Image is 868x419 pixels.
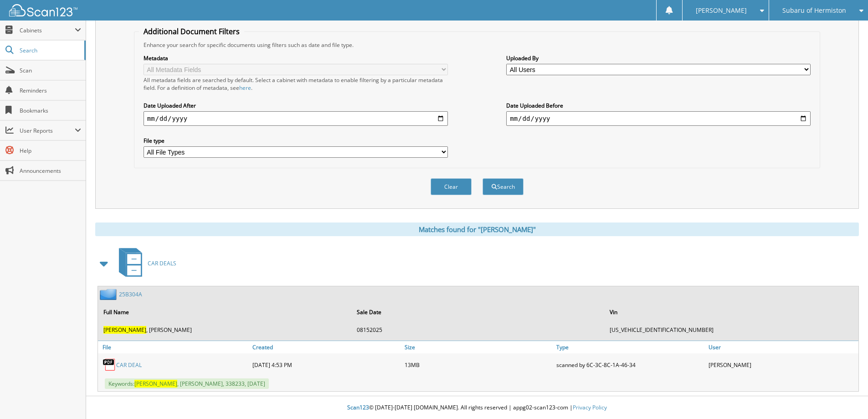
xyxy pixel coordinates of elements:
[402,341,555,353] a: Size
[148,259,176,267] span: CAR DEALS
[20,87,81,94] span: Reminders
[706,341,858,353] a: User
[483,178,524,195] button: Search
[506,111,811,126] input: end
[144,54,448,62] label: Metadata
[250,356,402,374] div: [DATE] 4:53 PM
[605,303,858,321] th: Vin
[103,358,116,372] img: PDF.png
[139,26,244,36] legend: Additional Document Filters
[144,102,448,109] label: Date Uploaded After
[144,111,448,126] input: start
[20,107,81,114] span: Bookmarks
[103,326,146,334] span: [PERSON_NAME]
[134,380,177,388] span: [PERSON_NAME]
[116,361,142,369] a: CAR DEAL
[696,8,747,13] span: [PERSON_NAME]
[99,303,351,321] th: Full Name
[20,147,81,155] span: Help
[352,322,605,337] td: 08152025
[782,8,846,13] span: Subaru of Hermiston
[105,378,269,389] span: Keywords: , [PERSON_NAME], 338233, [DATE]
[113,245,176,281] a: CAR DEALS
[99,322,351,337] td: , [PERSON_NAME]
[554,341,706,353] a: Type
[239,84,251,92] a: here
[573,403,607,411] a: Privacy Policy
[822,375,868,419] iframe: Chat Widget
[506,54,811,62] label: Uploaded By
[100,289,119,300] img: folder2.png
[144,76,448,92] div: All metadata fields are searched by default. Select a cabinet with metadata to enable filtering b...
[506,102,811,109] label: Date Uploaded Before
[554,356,706,374] div: scanned by 6C-3C-8C-1A-46-34
[352,303,605,321] th: Sale Date
[20,167,81,175] span: Announcements
[20,67,81,74] span: Scan
[144,137,448,145] label: File type
[9,4,77,16] img: scan123-logo-white.svg
[605,322,858,337] td: [US_VEHICLE_IDENTIFICATION_NUMBER]
[20,127,75,134] span: User Reports
[95,222,859,236] div: Matches found for "[PERSON_NAME]"
[98,341,250,353] a: File
[706,356,858,374] div: [PERSON_NAME]
[20,47,80,54] span: Search
[402,356,555,374] div: 13MB
[119,290,142,298] a: 25B304A
[347,403,369,411] span: Scan123
[250,341,402,353] a: Created
[86,397,868,419] div: © [DATE]-[DATE] [DOMAIN_NAME]. All rights reserved | appg02-scan123-com |
[431,178,472,195] button: Clear
[139,41,815,49] div: Enhance your search for specific documents using filters such as date and file type.
[20,26,75,34] span: Cabinets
